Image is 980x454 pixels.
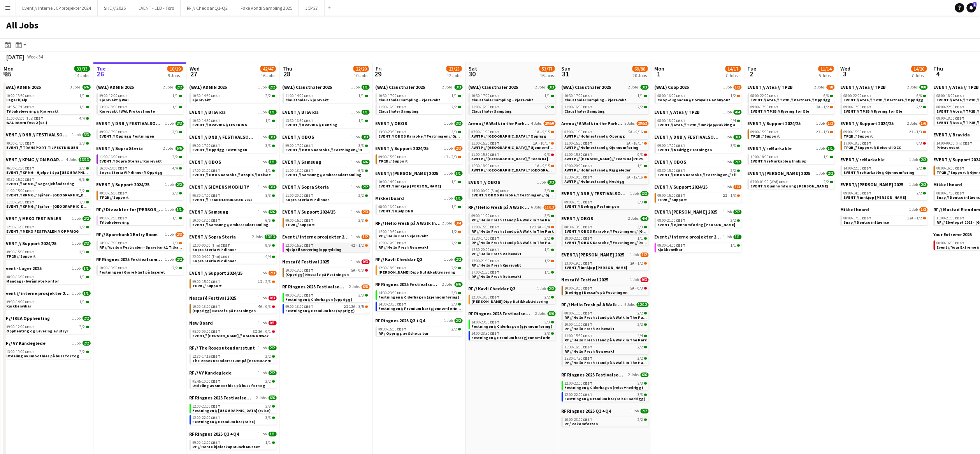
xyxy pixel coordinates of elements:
a: 08:00-22:00CEST6/6EVENT // Atea // TP2B // Partnere // Opprigg [751,93,833,102]
span: Clausthaler Sampling [379,109,419,114]
span: 2 Jobs [908,121,918,126]
a: EVENT // Atea // TP2B2 Jobs7/8 [748,84,835,90]
div: EVENT // DNB // FESTIVALSOMMER 20251 Job3/309:00-17:00CEST3/3EVENT // Nedrigg Festningen [655,134,742,159]
span: 1 Job [351,135,360,140]
span: 5A [629,130,633,134]
span: CEST [25,93,35,98]
span: EVENT // Atea // TP2B [841,84,886,90]
a: 11:00-16:00CEST2/2Clausthaler Sampling [379,104,461,113]
a: 09:00-12:00CEST1/1Kjørevakt // WAL [100,93,182,102]
span: 1/6 [920,121,928,126]
span: 9/15 [543,130,550,134]
span: EVENT // Opprigg Festningen [100,134,155,139]
span: 1/1 [638,94,643,98]
span: 21:00-02:00 (Tue) [7,117,44,120]
span: CEST [955,104,965,110]
a: EVENT // DNB // FESTIVALSOMMER 20251 Job3/3 [655,134,742,140]
div: (WAL) Clausthaler 20252 Jobs3/310:30-17:00CEST1/1Clausthaler sampling - kjørevakt11:00-16:00CEST2... [562,84,649,120]
span: 1 Job [724,85,732,90]
span: CEST [769,93,779,98]
span: 1 Job [351,85,360,90]
span: 2/2 [266,94,271,98]
a: 13:00-18:00CEST1/1Kjørevakt / WAL Frokostmøte [100,104,182,113]
span: 1/1 [545,94,550,98]
span: 09:00-15:00 [844,130,872,134]
span: 1/1 [362,110,370,115]
span: 08:00-22:00 [844,94,872,98]
div: Arena // A Walk in the Park 20255 Jobs38/5307:00-11:00CEST5A•9/16AWITP // Holmestrand // Opprigg1... [562,120,649,191]
div: EVENT // Support 2024/251 Job1/309:00-15:00CEST2I•1/3TP2B // Support [748,120,835,145]
span: CEST [490,129,500,134]
a: EVENT // DNB // FESTIVALSOMMER 20251 Job3/3 [97,120,184,126]
span: CEST [490,104,500,110]
a: 11:00-16:00CEST2/2Clausthaler Sampling [565,104,647,113]
span: 3/3 [641,85,649,90]
div: EVENT // Atea // TP2B2 Jobs8/808:00-22:00CEST6/6EVENT // Atea // TP2B // Partnere // Opprigg09:00... [841,84,928,120]
span: 1/3 [917,130,922,134]
span: 09:00-17:00 [844,105,872,109]
div: EVENT // Atea // TP2B1 Job4/408:00-18:00CEST4/4EVENT // Atea // TP2B // Innkjøp/Pakking av bil [655,109,742,134]
span: 1 Job [165,121,174,126]
span: (WAL) ADMIN 2025 [190,84,227,90]
span: 09:00-18:00 [937,117,965,120]
a: 3 [967,3,976,12]
a: (WAL) Clausthaler 20252 Jobs3/3 [376,84,463,90]
span: CEST [963,141,973,146]
span: CEST [397,93,407,98]
div: EVENT // OBOS1 Job3/313:30-23:30CEST3/3EVENT // OBOS Karaoke // Festningen // Gjennomføring [376,120,463,145]
div: EVENT // Atea // TP2B2 Jobs7/808:00-22:00CEST6/6EVENT // Atea // TP2B // Partnere // Opprigg09:00... [748,84,835,120]
button: Event // Interne JCP prosjekter 2024 [16,0,98,16]
span: CEST [34,116,44,121]
span: 1A [534,141,538,145]
span: (WAL) Clausthaler 2025 [283,84,332,90]
div: • [751,130,833,134]
span: 10:30-17:00 [379,94,407,98]
span: 6/6 [83,85,91,90]
span: 10:30-14:30 [193,119,221,123]
a: 08:00-22:00CEST6/6EVENT // Atea // TP2B // Partnere // Opprigg [844,93,926,102]
span: 2 Jobs [908,85,918,90]
span: EVENT // Bravida [190,109,226,115]
span: 2/2 [176,85,184,90]
a: EVENT // OBOS1 Job3/3 [376,120,463,126]
span: 1/2 [731,94,736,98]
span: 3/3 [362,135,370,140]
span: EVENT // Bravida [934,132,970,138]
span: EVENT // Atea // TP2B [655,109,700,115]
a: 11:00-15:30CEST1A•10/17AWITP // [GEOGRAPHIC_DATA] // Gjennomføring [472,141,554,150]
span: Clausthaler sampling - kjørevakt [565,97,627,102]
div: (WAL) ADMIN 20251 Job2/210:30-14:30CEST2/2Kjørevakt [190,84,277,109]
div: EVENT // DNB // FESTIVALSOMMER 20251 Job3/309:00-17:00CEST3/3EVENT // TRANSPORT TIL FESTNINGEN [4,132,91,157]
a: EVENT // Support 2024/251 Job1/3 [748,120,835,126]
span: EVENT // Atea // TP2B // Partnere // Opprigg [751,97,831,102]
span: 1 Job [72,132,81,137]
span: Kjørevakt [193,97,211,102]
span: EVENT // Bravida [283,109,319,115]
div: (WAL) Coop 20251 Job1/208:00-16:00CEST1/2Coop-dugnaden // Fornyelse av buyout [655,84,742,109]
span: 1 Job [444,121,453,126]
a: 14:15-17:15CEST1/1Tilbakelevering // Kjørevakt [7,104,89,113]
span: EVENT // Atea // TP2B // Innkjøp/Pakking av bil [658,122,743,127]
a: EVENT // Bravida1 Job1/1 [190,109,277,115]
span: 1/2 [824,105,829,109]
div: EVENT // Bravida1 Job1/113:30-16:30CEST1/1EVENT // BRAVIDA // Henting [283,109,370,134]
span: 11:00-16:00 [379,105,407,109]
span: CEST [583,129,593,134]
span: (WAL) ADMIN 2025 [4,84,41,90]
span: EVENT // Atea // TP2B // Partnere // Opprigg [844,97,924,102]
span: 1/1 [362,85,370,90]
span: 3/3 [176,121,184,126]
span: CEST [955,93,965,98]
a: EVENT // Atea // TP2B1 Job4/4 [655,109,742,115]
span: EVENT // DNB // FESTIVALSOMMER 2025 [4,132,71,138]
span: 2I [816,130,821,134]
div: EVENT // DNB // FESTIVALSOMMER 20251 Job3/309:00-17:00CEST3/3EVENT // Opprigg Festningen [190,134,277,159]
span: EVENT // BRAVIDA // Henting [286,122,338,127]
a: 09:00-15:00CEST2I•1/3TP2B // Support [844,129,926,138]
span: 1/3 [824,130,829,134]
div: EVENT // Bravida1 Job1/110:30-14:30CEST1/1EVENT // BRAVIDA // LEVERING [190,109,277,134]
span: 09:00-17:00 [751,105,779,109]
span: 09:00-15:00 [751,130,779,134]
span: 08:00-22:00 [751,94,779,98]
a: 09:00-17:00CEST3/3EVENT // TRANSPORT TIL FESTNINGEN [7,141,89,150]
